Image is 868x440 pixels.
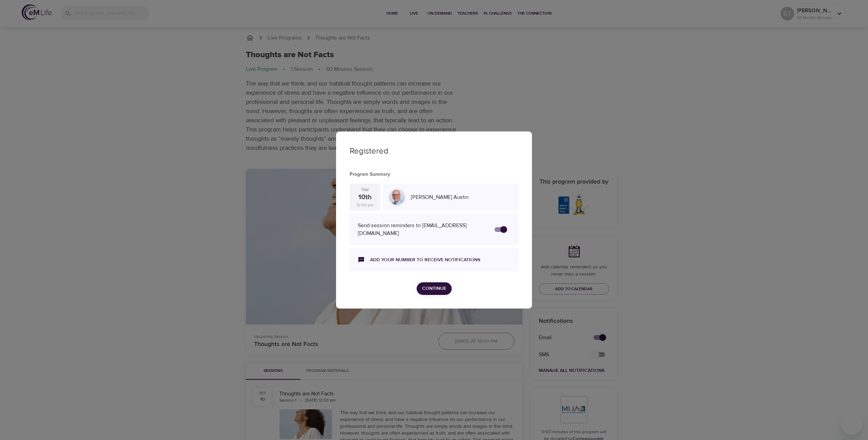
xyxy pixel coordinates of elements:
div: [PERSON_NAME] Austin [408,191,516,204]
p: Program Summary [350,171,518,178]
div: Send session reminders to [EMAIL_ADDRESS][DOMAIN_NAME] [358,222,488,237]
div: Sep [362,187,369,192]
div: 12:00 pm [356,202,373,208]
span: Continue [422,284,446,293]
a: Add your number to receive notifications [370,256,480,263]
p: Registered [350,145,518,157]
div: 10th [358,192,372,202]
button: Continue [417,282,452,295]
